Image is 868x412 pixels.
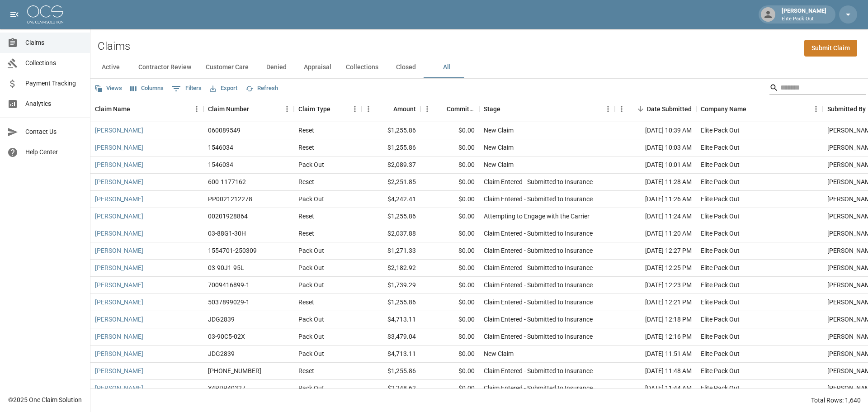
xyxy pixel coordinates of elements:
[615,311,696,328] div: [DATE] 12:18 PM
[25,38,83,47] span: Claims
[208,177,246,186] div: 600-1177162
[811,396,861,405] div: Total Rows: 1,640
[778,6,830,23] div: [PERSON_NAME]
[298,229,314,238] div: Reset
[5,5,24,24] button: open drawer
[701,280,740,289] div: Elite Pack Out
[362,208,420,225] div: $1,255.86
[420,277,479,294] div: $0.00
[208,212,248,221] div: 00201928864
[362,191,420,208] div: $4,242.41
[208,246,257,255] div: 1554701-250309
[769,81,866,97] div: Search
[701,315,740,324] div: Elite Pack Out
[280,102,294,116] button: Menu
[634,103,647,115] button: Sort
[339,57,386,78] button: Collections
[243,81,280,95] button: Refresh
[298,143,314,152] div: Reset
[484,332,593,341] div: Claim Entered - Submitted to Insurance
[294,96,362,122] div: Claim Type
[208,96,249,122] div: Claim Number
[420,156,479,174] div: $0.00
[484,229,593,238] div: Claim Entered - Submitted to Insurance
[615,346,696,363] div: [DATE] 11:51 AM
[615,294,696,311] div: [DATE] 12:21 PM
[484,366,593,375] div: Claim Entered - Submitted to Insurance
[500,103,513,115] button: Sort
[95,96,130,122] div: Claim Name
[208,298,250,307] div: 5037899029-1
[298,126,314,135] div: Reset
[208,229,246,238] div: 03-88G1-30H
[484,160,514,169] div: New Claim
[362,96,420,122] div: Amount
[330,103,343,115] button: Sort
[170,81,204,96] button: Show filters
[615,139,696,156] div: [DATE] 10:03 AM
[393,96,416,122] div: Amount
[95,298,143,307] a: [PERSON_NAME]
[95,194,143,204] a: [PERSON_NAME]
[484,349,514,358] div: New Claim
[484,126,514,135] div: New Claim
[484,384,593,393] div: Claim Entered - Submitted to Insurance
[298,263,324,272] div: Pack Out
[208,280,250,289] div: 7009416899-1
[701,194,740,204] div: Elite Pack Out
[701,349,740,358] div: Elite Pack Out
[601,102,615,116] button: Menu
[95,229,143,238] a: [PERSON_NAME]
[426,57,467,78] button: All
[484,280,593,289] div: Claim Entered - Submitted to Insurance
[203,96,294,122] div: Claim Number
[484,263,593,272] div: Claim Entered - Submitted to Insurance
[701,298,740,307] div: Elite Pack Out
[615,102,628,116] button: Menu
[362,328,420,346] div: $3,479.04
[362,174,420,191] div: $2,251.85
[208,332,245,341] div: 03-90C5-02X
[615,191,696,208] div: [DATE] 11:26 AM
[484,177,593,186] div: Claim Entered - Submitted to Insurance
[484,246,593,255] div: Claim Entered - Submitted to Insurance
[420,122,479,139] div: $0.00
[827,96,866,122] div: Submitted By
[90,57,131,78] button: Active
[95,315,143,324] a: [PERSON_NAME]
[701,212,740,221] div: Elite Pack Out
[484,212,590,221] div: Attempting to Engage with the Carrier
[25,127,83,137] span: Contact Us
[420,363,479,380] div: $0.00
[701,143,740,152] div: Elite Pack Out
[362,380,420,397] div: $2,248.62
[615,156,696,174] div: [DATE] 10:01 AM
[95,177,143,186] a: [PERSON_NAME]
[420,225,479,242] div: $0.00
[90,96,203,122] div: Claim Name
[256,57,297,78] button: Denied
[701,246,740,255] div: Elite Pack Out
[420,346,479,363] div: $0.00
[484,143,514,152] div: New Claim
[696,96,823,122] div: Company Name
[198,57,256,78] button: Customer Care
[420,139,479,156] div: $0.00
[298,246,324,255] div: Pack Out
[615,96,696,122] div: Date Submitted
[190,102,203,116] button: Menu
[615,122,696,139] div: [DATE] 10:39 AM
[484,315,593,324] div: Claim Entered - Submitted to Insurance
[447,96,475,122] div: Committed Amount
[381,103,393,115] button: Sort
[420,328,479,346] div: $0.00
[95,332,143,341] a: [PERSON_NAME]
[25,99,83,109] span: Analytics
[95,280,143,289] a: [PERSON_NAME]
[484,96,500,122] div: Stage
[782,15,826,23] p: Elite Pack Out
[95,384,143,393] a: [PERSON_NAME]
[420,294,479,311] div: $0.00
[420,380,479,397] div: $0.00
[615,328,696,346] div: [DATE] 12:16 PM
